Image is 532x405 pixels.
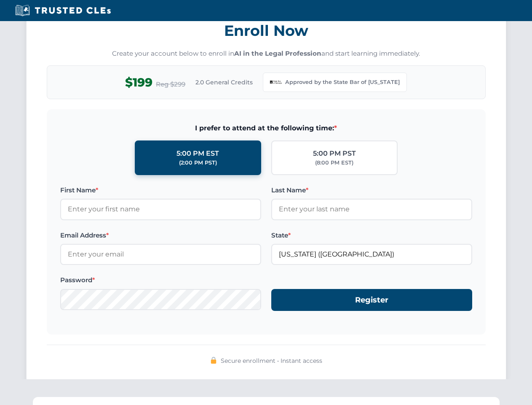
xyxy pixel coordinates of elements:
[60,275,261,285] label: Password
[315,159,353,167] div: (8:00 PM EST)
[47,17,486,44] h3: Enroll Now
[271,244,472,265] input: Georgia (GA)
[60,123,472,134] span: I prefer to attend at the following time:
[210,357,217,364] img: 🔒
[270,76,282,88] img: Georgia Bar
[179,159,217,167] div: (2:00 PM PST)
[221,356,322,365] span: Secure enrollment • Instant access
[125,73,152,92] span: $199
[271,230,472,240] label: State
[313,148,356,159] div: 5:00 PM PST
[271,289,472,311] button: Register
[234,49,321,57] strong: AI in the Legal Profession
[156,79,185,89] span: Reg $299
[271,199,472,220] input: Enter your last name
[60,199,261,220] input: Enter your first name
[60,230,261,240] label: Email Address
[285,78,400,86] span: Approved by the State Bar of [US_STATE]
[13,4,113,17] img: Trusted CLEs
[176,148,219,159] div: 5:00 PM EST
[47,49,486,59] p: Create your account below to enroll in and start learning immediately.
[60,185,261,195] label: First Name
[60,244,261,265] input: Enter your email
[195,78,253,87] span: 2.0 General Credits
[271,185,472,195] label: Last Name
